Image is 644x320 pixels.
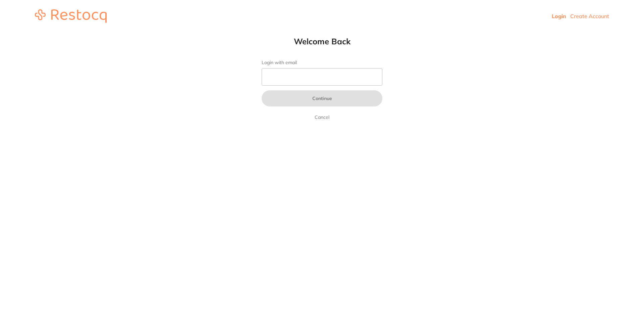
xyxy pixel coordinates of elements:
[248,36,396,46] h1: Welcome Back
[262,60,382,65] label: Login with email
[552,13,566,19] a: Login
[313,113,331,121] a: Cancel
[262,90,382,106] button: Continue
[35,9,107,23] img: restocq_logo.svg
[570,13,609,19] a: Create Account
